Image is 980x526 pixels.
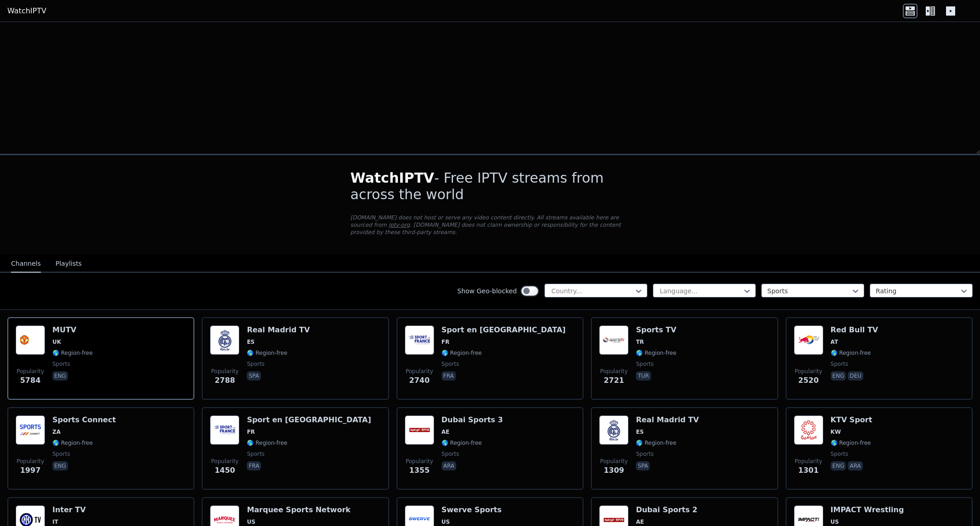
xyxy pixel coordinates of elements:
h6: IMPACT Wrestling [831,505,904,515]
h6: Red Bull TV [831,325,878,335]
h6: Sports Connect [52,415,116,425]
img: Real Madrid TV [210,325,239,355]
img: Dubai Sports 3 [405,415,434,445]
p: eng [831,371,846,381]
span: 5784 [20,375,41,386]
span: FR [442,338,449,346]
h6: Real Madrid TV [636,415,699,425]
a: iptv-org [389,222,410,228]
span: 🌎 Region-free [52,439,93,447]
span: AE [636,518,644,526]
span: FR [247,428,255,436]
span: 🌎 Region-free [636,349,676,357]
span: 🌎 Region-free [831,439,871,447]
span: 1355 [409,465,430,476]
span: 🌎 Region-free [831,349,871,357]
img: Red Bull TV [794,325,823,355]
span: 🌎 Region-free [247,349,287,357]
img: Sport en France [405,325,434,355]
img: Sports TV [599,325,629,355]
span: 🌎 Region-free [442,439,482,447]
img: MUTV [16,325,45,355]
span: Popularity [211,458,238,465]
span: AE [442,428,449,436]
span: 2721 [604,375,624,386]
p: eng [831,461,846,470]
span: sports [52,360,70,368]
p: fra [442,371,456,381]
h6: Sport en [GEOGRAPHIC_DATA] [247,415,371,425]
button: Channels [11,255,41,273]
span: Popularity [406,368,433,375]
span: Popularity [17,368,44,375]
p: deu [848,371,863,381]
span: Popularity [211,368,238,375]
h6: Dubai Sports 2 [636,505,697,515]
span: US [442,518,450,526]
span: 🌎 Region-free [52,349,93,357]
img: Sports Connect [16,415,45,445]
p: tur [636,371,651,381]
h6: KTV Sport [831,415,872,425]
span: IT [52,518,58,526]
span: sports [52,450,70,458]
span: sports [247,360,264,368]
span: AT [831,338,838,346]
p: eng [52,371,68,381]
span: UK [52,338,61,346]
h6: Marquee Sports Network [247,505,351,515]
span: 2740 [409,375,430,386]
span: 2788 [215,375,235,386]
span: US [247,518,255,526]
h1: - Free IPTV streams from across the world [351,170,630,203]
span: 2520 [798,375,819,386]
span: Popularity [600,368,628,375]
img: Real Madrid TV [599,415,629,445]
p: spa [636,461,650,470]
label: Show Geo-blocked [457,286,517,296]
span: sports [442,450,459,458]
p: fra [247,461,261,470]
span: KW [831,428,841,436]
p: [DOMAIN_NAME] does not host or serve any video content directly. All streams available here are s... [351,214,630,236]
span: ES [247,338,255,346]
p: eng [52,461,68,470]
span: sports [636,360,653,368]
span: TR [636,338,644,346]
span: 1997 [20,465,41,476]
span: Popularity [17,458,44,465]
span: sports [247,450,264,458]
span: ES [636,428,644,436]
span: US [831,518,839,526]
img: Sport en France [210,415,239,445]
span: Popularity [795,458,822,465]
span: sports [831,450,848,458]
h6: Dubai Sports 3 [442,415,503,425]
span: WatchIPTV [351,170,435,186]
span: sports [442,360,459,368]
p: spa [247,371,261,381]
span: Popularity [406,458,433,465]
h6: Swerve Sports [442,505,502,515]
img: KTV Sport [794,415,823,445]
button: Playlists [56,255,82,273]
p: ara [848,461,862,470]
h6: Inter TV [52,505,93,515]
span: 1301 [798,465,819,476]
span: 🌎 Region-free [442,349,482,357]
h6: Sports TV [636,325,676,335]
h6: Sport en [GEOGRAPHIC_DATA] [442,325,566,335]
p: ara [442,461,456,470]
span: 1309 [604,465,624,476]
a: WatchIPTV [7,6,46,17]
span: sports [831,360,848,368]
span: ZA [52,428,61,436]
span: Popularity [600,458,628,465]
span: 🌎 Region-free [247,439,287,447]
span: Popularity [795,368,822,375]
span: sports [636,450,653,458]
span: 1450 [215,465,235,476]
span: 🌎 Region-free [636,439,676,447]
h6: Real Madrid TV [247,325,310,335]
h6: MUTV [52,325,93,335]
